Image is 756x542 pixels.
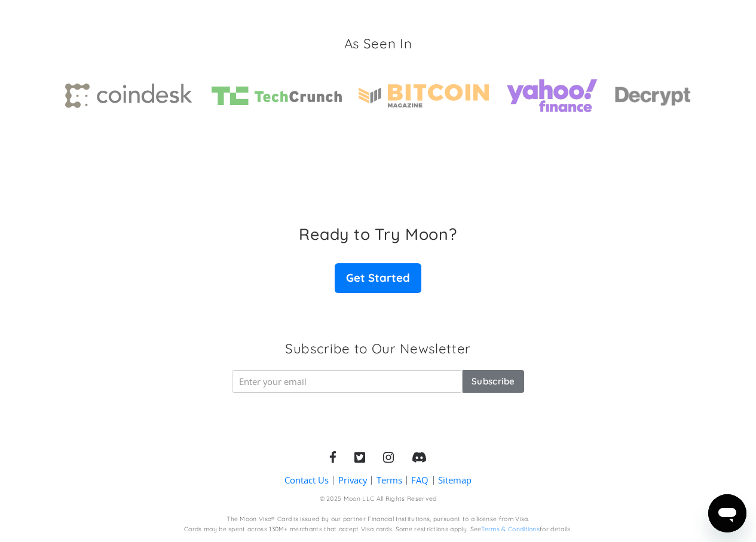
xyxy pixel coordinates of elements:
a: FAQ [411,474,428,486]
a: Sitemap [438,474,472,486]
a: Get Started [335,263,421,293]
a: Terms [377,474,402,486]
a: Terms & Conditions [481,525,540,533]
img: Coindesk [65,84,195,109]
div: The Moon Visa® Card is issued by our partner Financial Institutions, pursuant to a license from V... [227,515,529,524]
div: © 2025 Moon LLC All Rights Reserved [320,495,437,504]
iframe: Кнопка запуска окна обмена сообщениями [708,494,746,532]
h3: Ready to Try Moon? [299,224,457,244]
input: Subscribe [463,370,524,393]
input: Enter your email [232,370,462,393]
form: Newsletter Form [232,370,524,393]
a: Privacy [338,474,367,486]
h3: As Seen In [344,35,412,53]
h3: Subscribe to Our Newsletter [285,340,471,358]
div: Cards may be spent across 130M+ merchants that accept Visa cards. Some restrictions apply. See fo... [184,525,572,534]
a: Contact Us [284,474,329,486]
img: decrypt [615,84,691,108]
img: yahoo finance [506,70,598,121]
img: Bitcoin magazine [359,84,489,107]
img: TechCrunch [212,87,342,105]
